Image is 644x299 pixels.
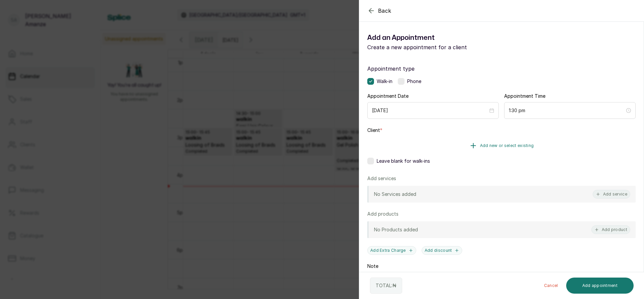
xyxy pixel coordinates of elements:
input: Select time [509,107,625,114]
button: Cancel [539,278,563,294]
button: Add discount [422,246,463,255]
button: Add appointment [566,278,634,294]
span: Add new or select existing [480,143,534,148]
span: Leave blank for walk-ins [377,158,430,164]
span: Walk-in [377,78,392,85]
p: Create a new appointment for a client [367,43,501,51]
label: Appointment type [367,65,636,73]
span: Phone [407,78,421,85]
label: Appointment Time [504,93,545,99]
button: Add product [591,225,630,234]
button: Back [367,7,391,15]
button: Add Extra Charge [367,246,416,255]
label: Client [367,127,382,134]
input: Select date [372,107,488,114]
label: Note [367,263,378,270]
span: Back [378,7,391,15]
p: No Products added [374,226,418,233]
p: Add products [367,211,398,217]
p: Add services [367,175,396,182]
button: Add new or select existing [367,136,636,155]
p: No Services added [374,191,416,198]
h1: Add an Appointment [367,32,501,43]
button: Add service [593,190,630,199]
p: TOTAL: ₦ [376,282,396,289]
label: Appointment Date [367,93,409,99]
